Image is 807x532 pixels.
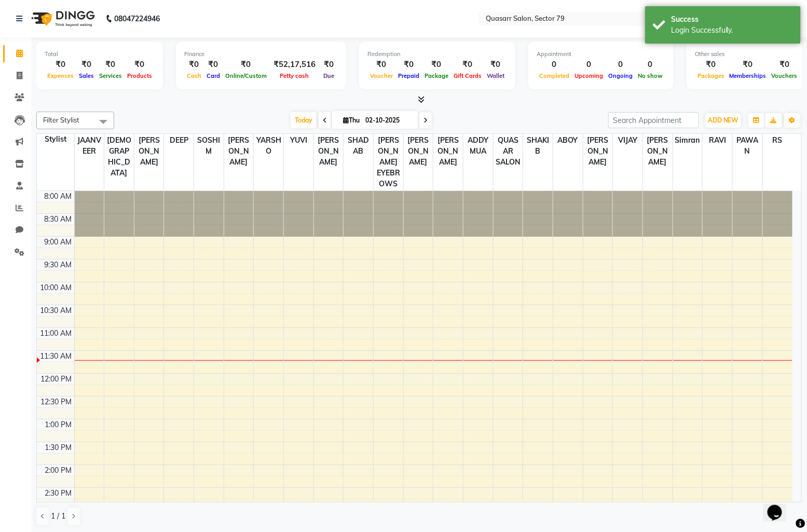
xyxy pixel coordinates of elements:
[39,397,74,407] div: 12:30 PM
[537,59,572,71] div: 0
[362,113,414,128] input: 2025-10-02
[613,134,642,147] span: VIJAY
[76,59,97,71] div: ₹0
[708,116,738,124] span: ADD NEW
[367,50,507,59] div: Redemption
[184,50,338,59] div: Finance
[43,465,74,476] div: 2:00 PM
[395,72,422,79] span: Prepaid
[43,214,74,225] div: 8:30 AM
[733,134,762,158] span: PAWAN
[204,59,223,71] div: ₹0
[537,72,572,79] span: Completed
[291,112,317,128] span: Today
[43,237,74,248] div: 9:00 AM
[43,488,74,499] div: 2:30 PM
[184,59,204,71] div: ₹0
[43,191,74,202] div: 8:00 AM
[43,116,79,124] span: Filter Stylist
[451,72,484,79] span: Gift Cards
[39,374,74,385] div: 12:00 PM
[75,134,104,158] span: JAANVEER
[321,72,337,79] span: Due
[38,305,74,316] div: 10:30 AM
[43,419,74,430] div: 1:00 PM
[43,442,74,453] div: 1:30 PM
[26,4,98,33] img: logo
[223,72,269,79] span: Online/Custom
[204,72,223,79] span: Card
[45,59,76,71] div: ₹0
[374,134,403,190] span: [PERSON_NAME] EYEBROWS
[763,490,797,522] iframe: chat widget
[422,59,451,71] div: ₹0
[769,72,800,79] span: Vouchers
[38,351,74,362] div: 11:30 AM
[463,134,493,158] span: ADDY MUA
[695,59,727,71] div: ₹0
[164,134,194,147] span: DEEP
[763,134,792,147] span: RS
[125,72,155,79] span: Products
[223,59,269,71] div: ₹0
[523,134,553,158] span: SHAKIB
[76,72,97,79] span: Sales
[97,59,125,71] div: ₹0
[671,14,793,25] div: Success
[320,59,338,71] div: ₹0
[45,50,155,59] div: Total
[537,50,665,59] div: Appointment
[583,134,613,169] span: [PERSON_NAME]
[37,134,74,145] div: Stylist
[314,134,344,169] span: [PERSON_NAME]
[695,72,727,79] span: Packages
[484,72,507,79] span: Wallet
[553,134,583,147] span: ABOY
[278,72,312,79] span: Petty cash
[705,113,741,128] button: ADD NEW
[451,59,484,71] div: ₹0
[43,260,74,270] div: 9:30 AM
[608,112,699,128] input: Search Appointment
[606,59,635,71] div: 0
[97,72,125,79] span: Services
[254,134,283,158] span: YARSHO
[269,59,320,71] div: ₹52,17,516
[727,72,769,79] span: Memberships
[344,134,373,158] span: SHADAB
[433,134,463,169] span: [PERSON_NAME]
[114,4,160,33] b: 08047224946
[38,282,74,293] div: 10:00 AM
[703,134,732,147] span: RAVI
[422,72,451,79] span: Package
[284,134,313,147] span: YUVI
[367,59,395,71] div: ₹0
[38,328,74,339] div: 11:00 AM
[51,511,65,522] span: 1 / 1
[572,59,606,71] div: 0
[673,134,703,147] span: Simran
[104,134,134,180] span: [DEMOGRAPHIC_DATA]
[134,134,164,169] span: [PERSON_NAME]
[45,72,76,79] span: Expenses
[494,134,523,169] span: QUASAR SALON
[404,134,433,169] span: [PERSON_NAME]
[395,59,422,71] div: ₹0
[635,59,665,71] div: 0
[224,134,254,169] span: [PERSON_NAME]
[671,25,793,36] div: Login Successfully.
[484,59,507,71] div: ₹0
[367,72,395,79] span: Voucher
[125,59,155,71] div: ₹0
[184,72,204,79] span: Cash
[727,59,769,71] div: ₹0
[643,134,673,169] span: [PERSON_NAME]
[606,72,635,79] span: Ongoing
[340,116,362,124] span: Thu
[635,72,665,79] span: No show
[572,72,606,79] span: Upcoming
[194,134,224,158] span: SOSHIM
[769,59,800,71] div: ₹0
